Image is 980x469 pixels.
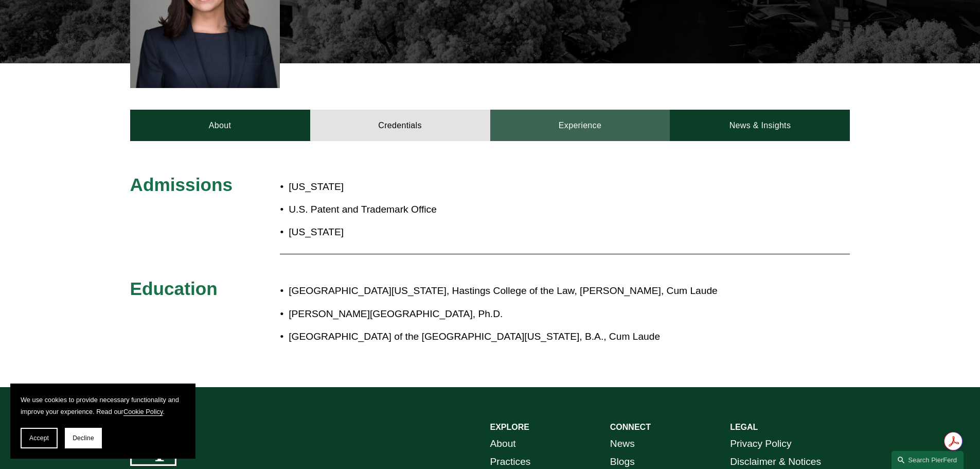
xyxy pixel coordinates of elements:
[65,428,102,448] button: Decline
[310,110,490,141] a: Credentials
[490,110,670,141] a: Experience
[289,223,550,241] p: [US_STATE]
[730,423,758,431] strong: LEGAL
[289,328,760,346] p: [GEOGRAPHIC_DATA] of the [GEOGRAPHIC_DATA][US_STATE], B.A., Cum Laude
[10,384,195,459] section: Cookie banner
[21,428,58,448] button: Accept
[29,435,49,442] span: Accept
[21,394,185,418] p: We use cookies to provide necessary functionality and improve your experience. Read our .
[130,110,310,141] a: About
[670,110,850,141] a: News & Insights
[610,435,635,453] a: News
[289,178,550,196] p: [US_STATE]
[610,423,651,431] strong: CONNECT
[123,408,163,415] a: Cookie Policy
[289,282,760,300] p: [GEOGRAPHIC_DATA][US_STATE], Hastings College of the Law, [PERSON_NAME], Cum Laude
[730,435,791,453] a: Privacy Policy
[892,451,964,469] a: Search this site
[73,435,94,442] span: Decline
[490,435,516,453] a: About
[130,279,218,299] span: Education
[130,175,233,195] span: Admissions
[490,423,529,431] strong: EXPLORE
[289,201,550,219] p: U.S. Patent and Trademark Office
[289,305,760,323] p: [PERSON_NAME][GEOGRAPHIC_DATA], Ph.D.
